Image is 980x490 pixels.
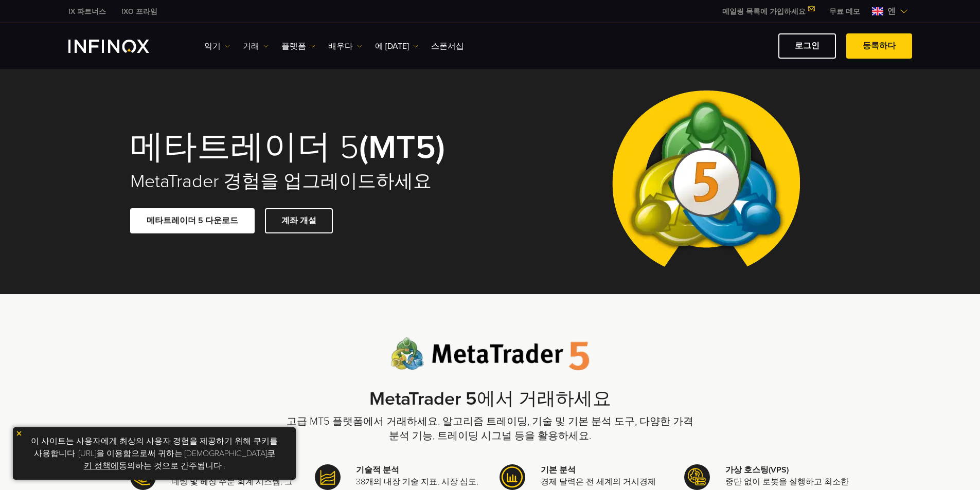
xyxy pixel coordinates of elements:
[431,41,464,51] font: 스폰서십
[541,465,576,475] font: 기본 분석
[359,127,445,168] font: (MT5)
[722,7,806,16] font: 메일링 목록에 가입하세요
[121,7,157,16] font: IXO 프라임
[68,40,173,53] a: INFINOX 로고
[863,41,896,51] font: 등록하다
[778,33,836,59] a: 로그인
[390,337,590,371] img: 메타 트레이더 5 로고
[68,7,106,16] font: IX 파트너스
[281,215,316,226] font: 계좌 개설
[287,415,693,442] font: 고급 MT5 플랫폼에서 거래하세요. 알고리즘 트레이딩, 기술 및 기본 분석 도구, 다양한 가격 분석 기능, 트레이딩 시그널 등을 활용하세요.
[15,430,23,437] img: 노란색 닫기 아이콘
[356,465,399,475] font: 기술적 분석
[243,41,259,51] font: 거래
[829,7,860,16] font: 무료 데모
[31,436,278,459] font: 이 사이트는 사용자에게 최상의 사용자 경험을 제공하기 위해 쿠키를 사용합니다. [URL]을 이용함으로써 귀하는 [DEMOGRAPHIC_DATA]
[204,40,230,52] a: 악기
[715,7,822,16] a: 메일링 목록에 가입하세요
[281,41,306,51] font: 플랫폼
[328,41,353,51] font: 배우다
[243,40,269,52] a: 거래
[204,41,221,51] font: 악기
[130,208,255,233] a: 메타트레이더 5 다운로드
[375,41,409,51] font: 에 [DATE]
[500,464,525,490] img: 메타 트레이더 5 아이콘
[315,464,341,490] img: 메타 트레이더 5 아이콘
[147,215,238,226] font: 메타트레이더 5 다운로드
[822,6,868,17] a: 인피녹스 메뉴
[375,40,418,52] a: 에 [DATE]
[846,33,912,59] a: 등록하다
[431,40,464,52] a: 스폰서십
[130,170,432,192] font: MetaTrader 경험을 업그레이드하세요
[684,464,710,490] img: 메타 트레이더 5 아이콘
[887,6,896,16] font: 엔
[119,461,225,471] font: 동의하는 것으로 간주됩니다 .
[130,127,359,168] font: 메타트레이더 5
[795,41,819,51] font: 로그인
[61,6,114,17] a: 인피녹스
[265,208,333,233] a: 계좌 개설
[725,465,789,475] font: 가상 호스팅(VPS)
[328,40,362,52] a: 배우다
[114,6,165,17] a: 인피녹스
[369,388,477,410] font: MetaTrader 5
[477,388,611,410] font: 에서 거래하세요
[281,40,315,52] a: 플랫폼
[604,69,808,294] img: 메타 트레이더 5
